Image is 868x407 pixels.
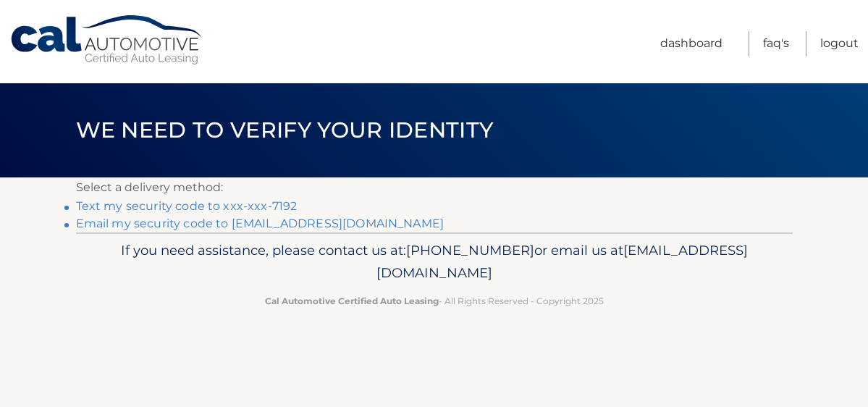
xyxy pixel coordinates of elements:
p: Select a delivery method: [76,177,793,198]
a: FAQ's [763,31,789,56]
a: Email my security code to [EMAIL_ADDRESS][DOMAIN_NAME] [76,217,444,230]
span: We need to verify your identity [76,117,494,143]
p: - All Rights Reserved - Copyright 2025 [85,293,783,309]
a: Cal Automotive [9,14,205,66]
a: Dashboard [660,31,722,56]
span: [PHONE_NUMBER] [406,242,534,259]
p: If you need assistance, please contact us at: or email us at [85,239,783,285]
a: Text my security code to xxx-xxx-7192 [76,199,298,213]
strong: Cal Automotive Certified Auto Leasing [265,295,439,306]
a: Logout [820,31,859,56]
